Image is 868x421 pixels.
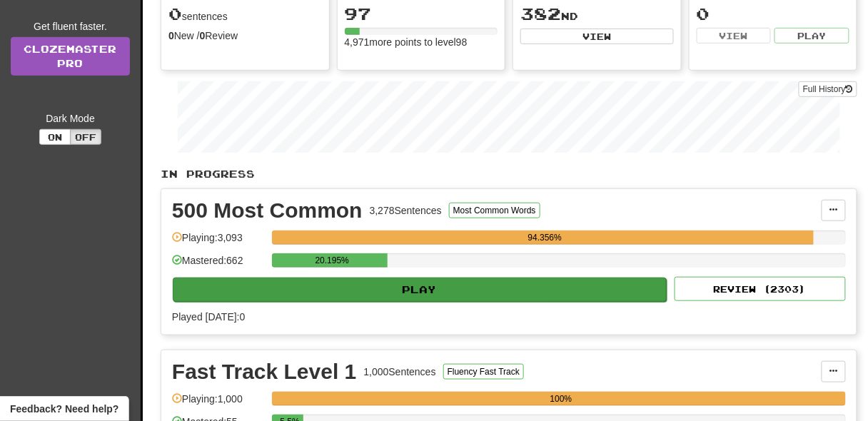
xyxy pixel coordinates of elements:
[11,19,130,34] div: Get fluent faster.
[172,230,265,254] div: Playing: 3,093
[520,4,561,24] span: 382
[172,253,265,277] div: Mastered: 662
[161,167,857,181] p: In Progress
[675,277,846,301] button: Review (2303)
[172,200,363,221] div: 500 Most Common
[799,81,857,97] button: Full History
[200,30,206,41] strong: 0
[697,28,772,44] button: View
[276,230,813,245] div: 94.356%
[168,29,322,43] div: New / Review
[172,392,265,415] div: Playing: 1,000
[11,111,130,126] div: Dark Mode
[345,5,498,23] div: 97
[39,129,71,145] button: On
[345,35,498,49] div: 4,971 more points to level 98
[173,278,667,302] button: Play
[364,365,436,379] div: 1,000 Sentences
[370,203,442,218] div: 3,278 Sentences
[443,364,524,380] button: Fluency Fast Track
[520,5,674,24] div: nd
[70,129,101,145] button: Off
[774,28,849,44] button: Play
[10,402,118,416] span: Open feedback widget
[276,392,846,406] div: 100%
[168,5,322,24] div: sentences
[172,311,245,323] span: Played [DATE]: 0
[11,37,130,76] a: ClozemasterPro
[168,4,182,24] span: 0
[276,253,388,268] div: 20.195%
[172,361,357,382] div: Fast Track Level 1
[697,5,850,23] div: 0
[520,29,674,44] button: View
[168,30,174,41] strong: 0
[449,203,540,218] button: Most Common Words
